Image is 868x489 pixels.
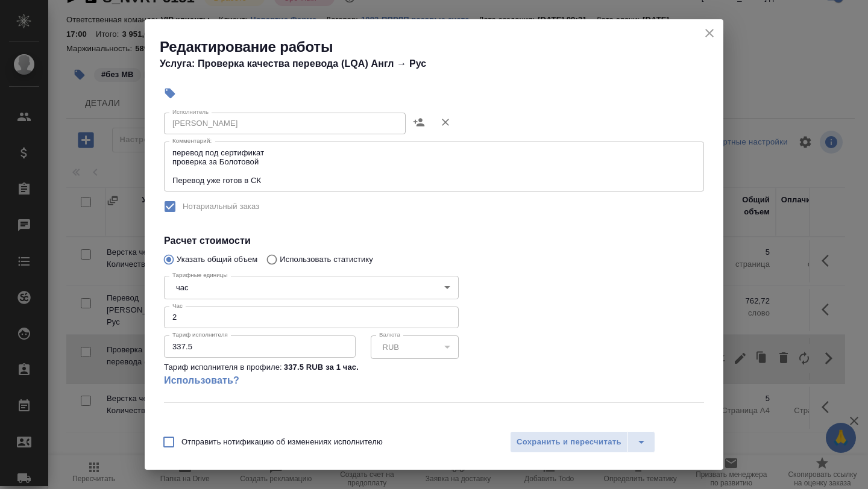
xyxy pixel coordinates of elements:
[164,361,282,373] p: Тариф исполнителя в профиле:
[284,361,359,373] p: 337.5 RUB за 1 час .
[691,422,704,434] p: час
[517,435,621,449] span: Сохранить и пересчитать
[172,282,192,293] button: час
[172,148,696,185] textarea: перевод под сертификат проверка за Болотовой Перевод уже готов в СК
[160,57,723,71] h4: Услуга: Проверка качества перевода (LQA) Англ → Рус
[371,335,459,358] div: RUB
[686,422,690,434] p: 2
[164,373,459,388] a: Использовать?
[181,436,383,448] span: Отправить нотификацию об изменениях исполнителю
[183,201,259,213] span: Нотариальный заказ
[160,37,723,57] h2: Редактирование работы
[164,234,704,248] h4: Расчет стоимости
[507,422,574,434] p: Тарифных единиц
[379,342,403,352] button: RUB
[157,80,183,107] button: Добавить тэг
[164,276,459,299] div: час
[510,431,655,453] div: split button
[700,24,719,42] button: close
[406,108,432,137] button: Назначить
[432,108,459,137] button: Удалить
[510,431,628,453] button: Сохранить и пересчитать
